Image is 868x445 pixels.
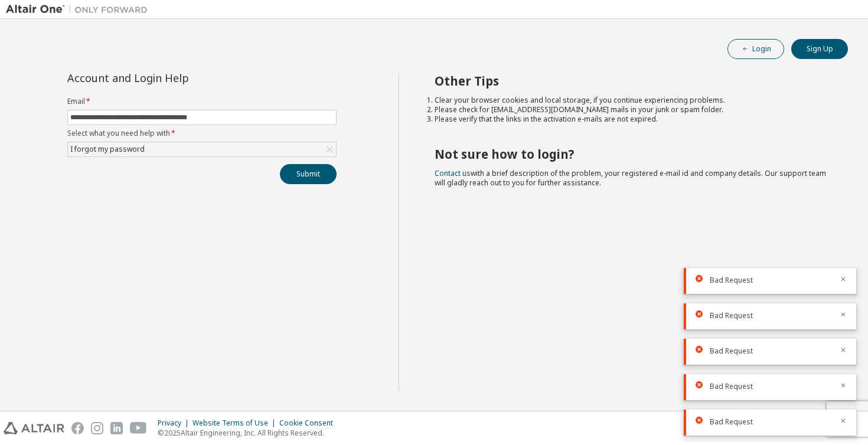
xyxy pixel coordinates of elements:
img: instagram.svg [91,422,103,434]
label: Email [67,97,337,106]
a: Contact us [435,168,471,178]
div: Privacy [158,418,192,428]
li: Clear your browser cookies and local storage, if you continue experiencing problems. [435,96,827,105]
p: © 2025 Altair Engineering, Inc. All Rights Reserved. [158,428,340,438]
img: facebook.svg [71,422,84,434]
span: Bad Request [710,382,753,391]
span: with a brief description of the problem, your registered e-mail id and company details. Our suppo... [435,168,826,188]
div: I forgot my password [68,142,336,156]
button: Submit [280,164,337,184]
h2: Other Tips [435,73,827,89]
img: Altair One [6,4,154,15]
span: Bad Request [710,311,753,320]
span: Bad Request [710,276,753,285]
label: Select what you need help with [67,129,337,138]
span: Bad Request [710,346,753,356]
img: youtube.svg [130,422,147,434]
li: Please check for [EMAIL_ADDRESS][DOMAIN_NAME] mails in your junk or spam folder. [435,105,827,114]
div: Account and Login Help [67,73,283,83]
span: Bad Request [710,417,753,427]
img: altair_logo.svg [4,422,64,434]
div: Website Terms of Use [192,418,279,428]
div: I forgot my password [68,143,146,156]
h2: Not sure how to login? [435,146,827,162]
li: Please verify that the links in the activation e-mails are not expired. [435,114,827,124]
button: Login [727,39,784,59]
div: Cookie Consent [279,418,340,428]
button: Sign Up [791,39,848,59]
img: linkedin.svg [110,422,123,434]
